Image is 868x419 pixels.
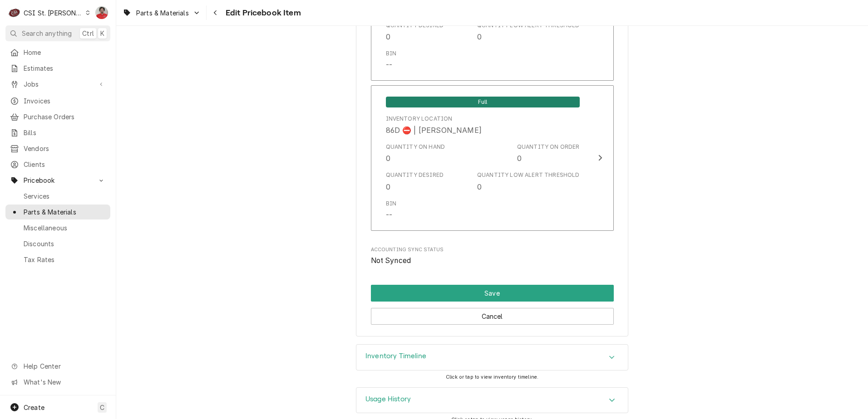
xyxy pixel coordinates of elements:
[371,246,614,253] span: Accounting Sync Status
[477,171,579,179] div: Quantity Low Alert Threshold
[208,5,223,20] button: Navigate back
[371,308,614,325] button: Cancel
[386,171,444,179] div: Quantity Desired
[24,112,106,122] span: Purchase Orders
[386,125,482,136] div: 86D ⛔️ | [PERSON_NAME]
[24,404,44,411] span: Create
[356,345,628,370] div: Accordion Header
[386,31,390,42] div: 0
[356,388,628,413] div: Accordion Header
[446,374,538,380] span: Click or tap to view inventory timeline.
[517,143,580,164] div: Quantity on Order
[82,29,94,38] span: Ctrl
[386,115,482,136] div: Location
[24,255,106,264] span: Tax Rates
[356,388,628,413] button: Accordion Details Expand Trigger
[386,171,444,192] div: Quantity Desired
[5,236,110,251] a: Discounts
[24,8,83,18] div: CSI St. [PERSON_NAME]
[386,97,580,107] span: Full
[371,285,614,302] button: Save
[95,6,108,19] div: Nicholas Faubert's Avatar
[386,200,396,220] div: Bin
[24,63,106,73] span: Estimates
[24,48,106,57] span: Home
[477,171,579,192] div: Quantity Low Alert Threshold
[5,252,110,267] a: Tax Rates
[356,387,628,414] div: Usage History
[477,31,482,42] div: 0
[5,157,110,172] a: Clients
[8,6,21,19] div: C
[386,181,390,192] div: 0
[386,143,445,164] div: Quantity on Hand
[22,29,72,38] span: Search anything
[5,189,110,204] a: Services
[517,153,522,164] div: 0
[371,302,614,325] div: Button Group Row
[365,395,411,404] h3: Usage History
[371,255,614,266] span: Accounting Sync Status
[386,200,396,208] div: Bin
[8,6,21,19] div: CSI St. Louis's Avatar
[365,352,426,361] h3: Inventory Timeline
[5,25,110,41] button: Search anythingCtrlK
[371,285,614,325] div: Button Group
[24,79,92,89] span: Jobs
[386,21,444,42] div: Quantity Desired
[24,144,106,153] span: Vendors
[386,115,453,123] div: Inventory Location
[223,7,301,19] span: Edit Pricebook Item
[386,96,580,107] div: Full
[386,209,392,220] div: --
[5,220,110,235] a: Miscellaneous
[5,141,110,156] a: Vendors
[5,375,110,390] a: Go to What's New
[95,6,108,19] div: NF
[24,191,106,201] span: Services
[100,403,104,412] span: C
[5,77,110,92] a: Go to Jobs
[371,285,614,302] div: Button Group Row
[5,109,110,124] a: Purchase Orders
[386,49,396,58] div: Bin
[24,361,105,371] span: Help Center
[136,8,189,18] span: Parts & Materials
[371,246,614,266] div: Accounting Sync Status
[5,359,110,374] a: Go to Help Center
[24,377,105,387] span: What's New
[477,181,482,192] div: 0
[5,173,110,188] a: Go to Pricebook
[24,207,106,217] span: Parts & Materials
[386,153,390,164] div: 0
[24,160,106,169] span: Clients
[5,45,110,60] a: Home
[5,205,110,219] a: Parts & Materials
[371,85,614,231] button: Update Inventory Level
[100,29,104,38] span: K
[5,61,110,76] a: Estimates
[386,143,445,151] div: Quantity on Hand
[24,223,106,233] span: Miscellaneous
[386,59,392,70] div: --
[5,125,110,140] a: Bills
[24,239,106,248] span: Discounts
[24,128,106,137] span: Bills
[371,256,411,265] span: Not Synced
[386,49,396,70] div: Bin
[477,21,579,42] div: Quantity Low Alert Threshold
[24,96,106,106] span: Invoices
[356,344,628,370] div: Inventory Timeline
[356,345,628,370] button: Accordion Details Expand Trigger
[5,93,110,108] a: Invoices
[517,143,580,151] div: Quantity on Order
[24,175,92,185] span: Pricebook
[119,5,204,20] a: Go to Parts & Materials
